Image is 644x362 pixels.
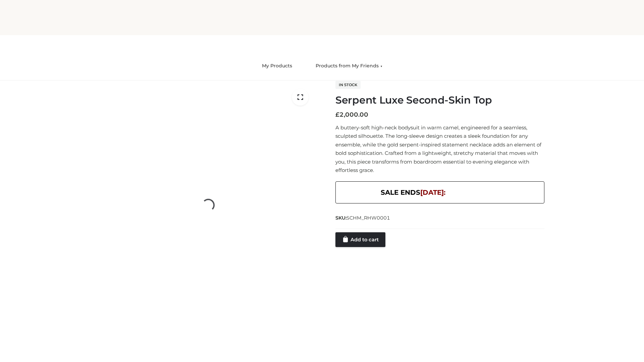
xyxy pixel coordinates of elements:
span: In stock [335,81,361,89]
a: Products from My Friends [311,59,387,73]
p: A buttery-soft high-neck bodysuit in warm camel, engineered for a seamless, sculpted silhouette. ... [335,123,544,175]
span: £ [335,111,339,118]
span: SKU: [335,214,391,222]
h1: Serpent Luxe Second-Skin Top [335,94,544,106]
bdi: 2,000.00 [335,111,368,118]
span: [DATE]: [420,188,445,196]
span: SCHM_RHW0001 [346,215,390,221]
a: My Products [257,59,297,73]
div: SALE ENDS [335,181,544,203]
a: Add to cart [335,232,385,247]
